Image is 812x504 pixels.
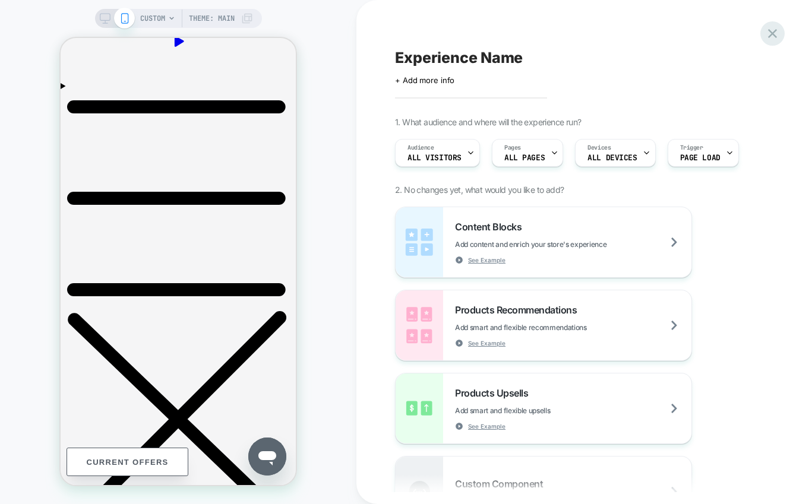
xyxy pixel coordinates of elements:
[140,9,165,28] span: CUSTOM
[6,410,128,438] button: CURRENT OFFERS
[455,406,609,415] span: Add smart and flexible upsells
[407,144,434,152] span: Audience
[455,240,666,249] span: Add content and enrich your store's experience
[189,9,235,28] span: Theme: MAIN
[680,144,703,152] span: Trigger
[395,75,454,85] span: + Add more info
[504,144,521,152] span: Pages
[468,339,505,347] span: See Example
[407,154,462,162] span: All Visitors
[455,478,549,490] span: Custom Component
[680,154,721,162] span: Page Load
[455,304,583,316] span: Products Recommendations
[455,387,534,399] span: Products Upsells
[468,422,505,430] span: See Example
[395,117,581,127] span: 1. What audience and where will the experience run?
[395,49,523,66] span: Experience Name
[188,400,226,438] iframe: Button to launch messaging window
[504,154,545,162] span: ALL PAGES
[395,185,564,195] span: 2. No changes yet, what would you like to add?
[455,323,646,332] span: Add smart and flexible recommendations
[587,154,637,162] span: ALL DEVICES
[587,144,611,152] span: Devices
[468,256,505,264] span: See Example
[455,221,527,233] span: Content Blocks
